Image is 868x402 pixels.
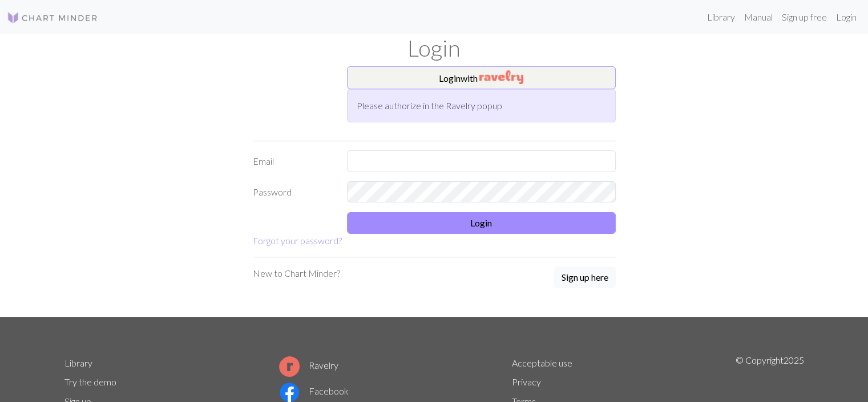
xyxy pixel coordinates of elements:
a: Acceptable use [512,357,572,368]
label: Email [246,150,340,172]
a: Manual [740,6,777,29]
a: Ravelry [279,360,338,371]
a: Facebook [279,385,349,396]
a: Sign up free [777,6,831,29]
a: Library [64,357,92,368]
p: New to Chart Minder? [253,266,340,280]
a: Try the demo [64,376,116,387]
a: Library [703,6,740,29]
img: Ravelry [479,70,523,84]
button: Login [347,212,616,234]
a: Sign up here [554,266,616,289]
h1: Login [58,34,811,62]
div: Please authorize in the Ravelry popup [347,89,616,122]
a: Forgot your password? [253,235,342,246]
button: Sign up here [554,266,616,288]
button: Loginwith [347,66,616,89]
a: Privacy [512,376,541,387]
label: Password [246,181,340,203]
img: Logo [7,11,98,25]
img: Ravelry logo [279,356,300,377]
a: Login [831,6,861,29]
